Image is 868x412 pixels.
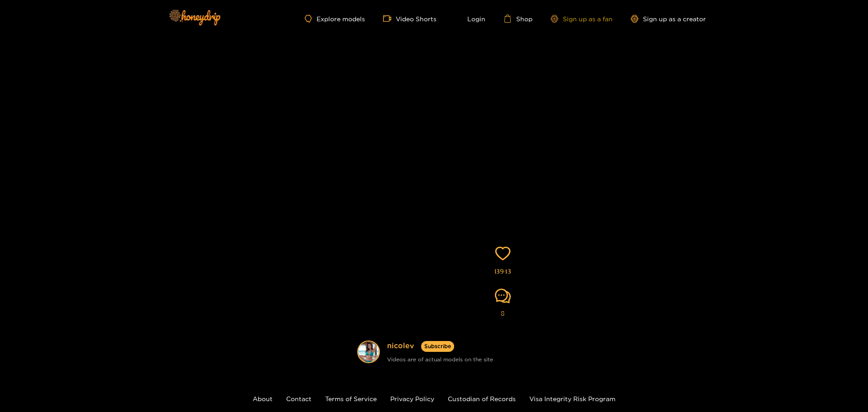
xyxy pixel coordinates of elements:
[390,395,434,402] a: Privacy Policy
[253,395,273,402] a: About
[325,395,377,402] a: Terms of Service
[455,14,485,23] a: Login
[551,15,613,23] a: Sign up as a fan
[424,342,451,351] span: Subscribe
[501,308,504,319] span: 8
[383,14,436,23] a: Video Shorts
[305,15,364,23] a: Explore models
[495,288,511,304] span: comment
[448,395,516,402] a: Custodian of Records
[631,15,706,23] a: Sign up as a creator
[529,395,615,402] a: Visa Integrity Risk Program
[504,14,532,23] a: Shop
[421,341,454,352] button: Subscribe
[387,341,414,352] a: nicolev
[286,395,312,402] a: Contact
[495,246,511,261] span: heart
[358,341,379,362] img: user avatar
[387,354,493,365] div: Videos are of actual models on the site
[494,266,511,277] span: 13943
[383,14,396,23] span: video-camera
